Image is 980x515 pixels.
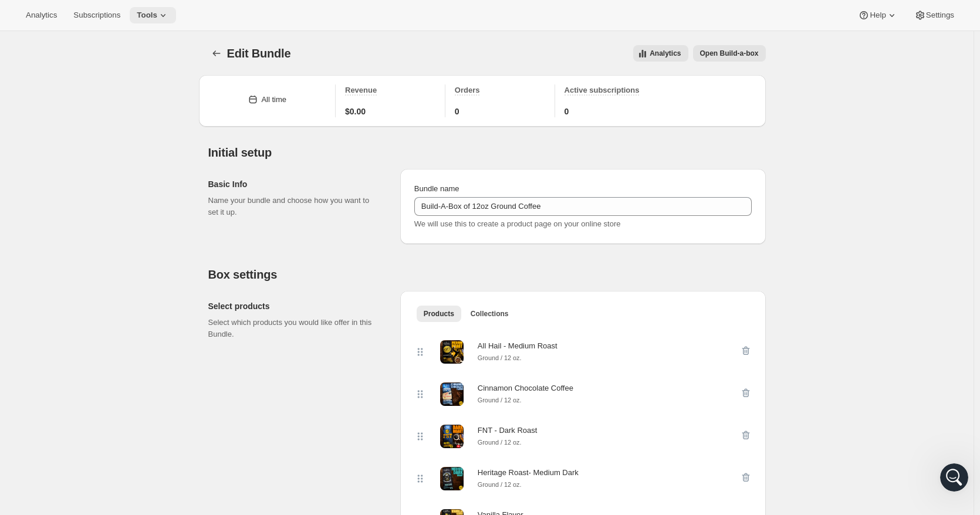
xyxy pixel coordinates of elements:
small: Ground / 12 oz. [478,439,522,446]
span: Products [424,309,454,319]
div: Hey guys, [PERSON_NAME] from Geek Grind Coffee here, on this new site we created. I think you all... [52,18,216,133]
span: Analytics [26,11,57,20]
div: You’ll get replies here and in your email: ✉️ [19,156,183,202]
span: Revenue [345,86,377,94]
span: 0 [565,106,569,117]
span: Active subscriptions [565,86,640,94]
button: Tools [130,7,176,23]
span: $0.00 [345,106,366,117]
button: View all analytics related to this specific bundles, within certain timeframes [633,45,688,62]
div: Cinnamon Chocolate Coffee [478,382,573,394]
span: Bundle name [414,184,459,193]
textarea: Message… [10,360,225,380]
button: Subscriptions [66,7,127,23]
input: ie. Smoothie box [414,197,752,216]
div: FNT - Dark Roast [478,425,538,436]
div: Hi [PERSON_NAME],It looks like this ticket is still in the team's queue.[PERSON_NAME] • 3m ago [9,275,192,334]
div: Our usual reply time 🕒 [19,208,183,231]
div: Fin says… [9,149,225,248]
div: All time [261,94,286,106]
button: Settings [907,7,961,23]
span: Edit Bundle [227,47,291,60]
iframe: Intercom live chat [940,463,968,492]
button: View links to open the build-a-box on the online store [693,45,766,62]
span: Settings [926,11,954,20]
button: Gif picker [37,384,46,394]
img: Heritage Roast- Medium Dark [440,467,464,490]
b: [EMAIL_ADDRESS][DOMAIN_NAME] [19,179,112,201]
div: Hey guys, [PERSON_NAME] from Geek Grind Coffee here, on this new site we created. I think you all... [42,11,225,140]
h2: Box settings [208,267,766,282]
img: FNT - Dark Roast [440,425,464,448]
span: Analytics [650,49,681,58]
button: go back [8,5,30,27]
button: Analytics [19,7,64,23]
div: joined the conversation [50,250,200,260]
div: Adrian says… [9,248,225,275]
button: Home [184,5,206,27]
small: Ground / 12 oz. [478,481,522,488]
div: Patrick says… [9,355,225,395]
div: Close [206,5,227,26]
h2: Initial setup [208,145,766,160]
img: All Hail - Medium Roast [440,340,464,364]
img: Profile image for Adrian [33,6,52,25]
div: Hi [PERSON_NAME], It looks like this ticket is still in the team's queue. [19,282,183,327]
button: Send a message… [201,380,220,398]
small: Ground / 12 oz. [478,397,522,404]
button: Bundles [208,45,225,62]
h2: Basic Info [208,178,381,190]
div: Patrick says… [9,11,225,149]
h1: [PERSON_NAME] [57,6,133,15]
div: All Hail - Medium Roast [478,340,557,352]
span: Open Build-a-box [700,49,759,58]
p: Select which products you would like offer in this Bundle. [208,317,381,340]
button: Start recording [75,384,84,394]
span: Collections [471,309,509,319]
button: Emoji picker [18,384,28,394]
span: 0 [455,106,459,117]
img: Cinnamon Chocolate Coffee [440,382,464,406]
small: Ground / 12 oz. [478,354,522,361]
span: We will use this to create a product page on your online store [414,219,621,228]
div: Adrian says… [9,275,225,355]
p: Name your bundle and choose how you want to set it up. [208,195,381,218]
h2: Select products [208,300,381,312]
button: Help [851,7,904,23]
div: [PERSON_NAME] • 3m ago [19,337,113,344]
div: OK [195,355,225,381]
button: Upload attachment [56,384,65,394]
span: Subscriptions [73,11,120,20]
div: Heritage Roast- Medium Dark [478,467,579,479]
span: Orders [455,86,480,94]
b: A few minutes [29,220,95,229]
div: You’ll get replies here and in your email:✉️[EMAIL_ADDRESS][DOMAIN_NAME]Our usual reply time🕒A fe... [9,149,192,238]
span: Tools [137,11,157,20]
img: Profile image for Adrian [35,249,47,261]
span: Help [870,11,886,20]
b: [PERSON_NAME] [50,251,116,259]
p: Active [57,15,80,26]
